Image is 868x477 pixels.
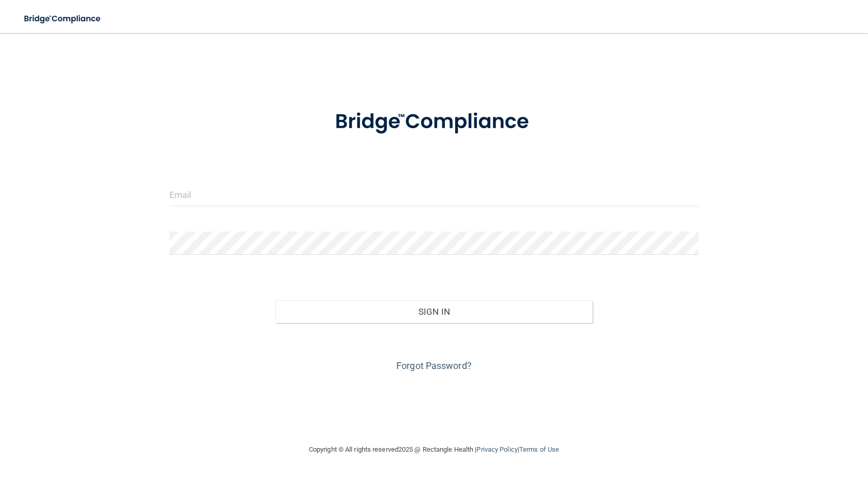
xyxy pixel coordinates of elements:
[519,445,559,453] a: Terms of Use
[169,183,699,206] input: Email
[245,433,623,466] div: Copyright © All rights reserved 2025 @ Rectangle Health | |
[396,360,472,371] a: Forgot Password?
[275,300,593,323] button: Sign In
[314,95,554,149] img: bridge_compliance_login_screen.278c3ca4.svg
[16,8,111,29] img: bridge_compliance_login_screen.278c3ca4.svg
[476,445,517,453] a: Privacy Policy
